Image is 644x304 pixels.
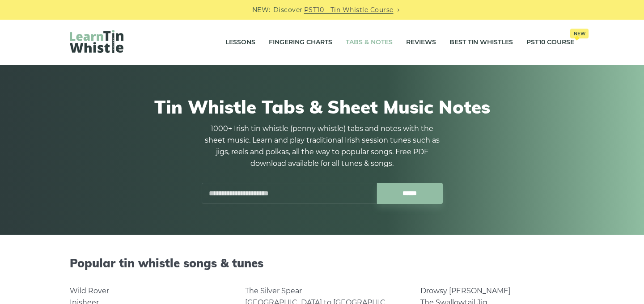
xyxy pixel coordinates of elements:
[420,287,511,295] a: Drowsy [PERSON_NAME]
[70,96,574,118] h1: Tin Whistle Tabs & Sheet Music Notes
[269,31,332,54] a: Fingering Charts
[201,123,443,169] p: 1000+ Irish tin whistle (penny whistle) tabs and notes with the sheet music. Learn and play tradi...
[70,256,574,270] h2: Popular tin whistle songs & tunes
[570,29,589,38] span: New
[70,287,109,295] a: Wild Rover
[526,31,574,54] a: PST10 CourseNew
[245,287,302,295] a: The Silver Spear
[406,31,436,54] a: Reviews
[225,31,255,54] a: Lessons
[70,30,123,53] img: LearnTinWhistle.com
[449,31,513,54] a: Best Tin Whistles
[346,31,393,54] a: Tabs & Notes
